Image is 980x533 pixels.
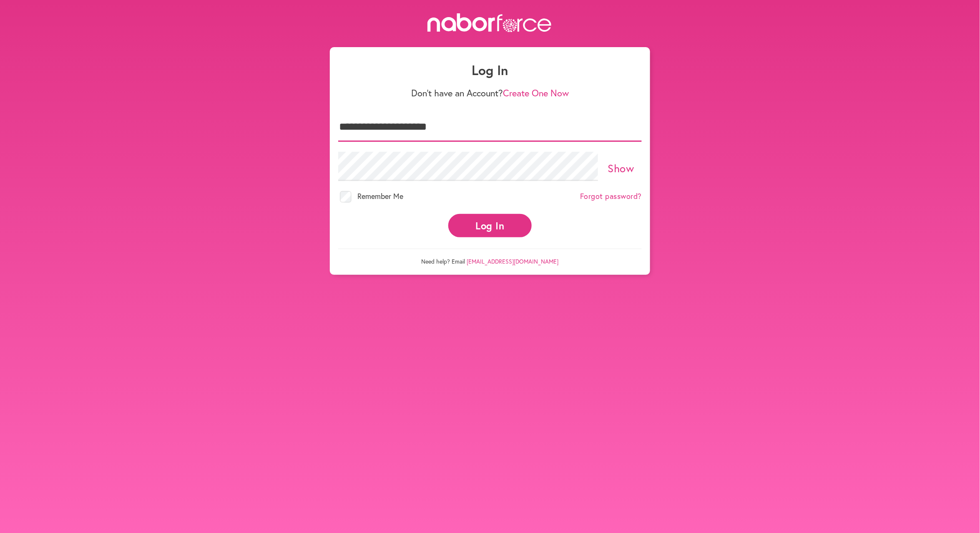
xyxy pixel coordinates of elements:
[503,87,569,99] a: Create One Now
[580,192,642,201] a: Forgot password?
[467,257,559,265] a: [EMAIL_ADDRESS][DOMAIN_NAME]
[338,249,642,265] p: Need help? Email
[338,88,642,98] p: Don't have an Account?
[357,191,403,201] span: Remember Me
[448,214,532,237] button: Log In
[338,62,642,78] h1: Log In
[608,161,634,175] a: Show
